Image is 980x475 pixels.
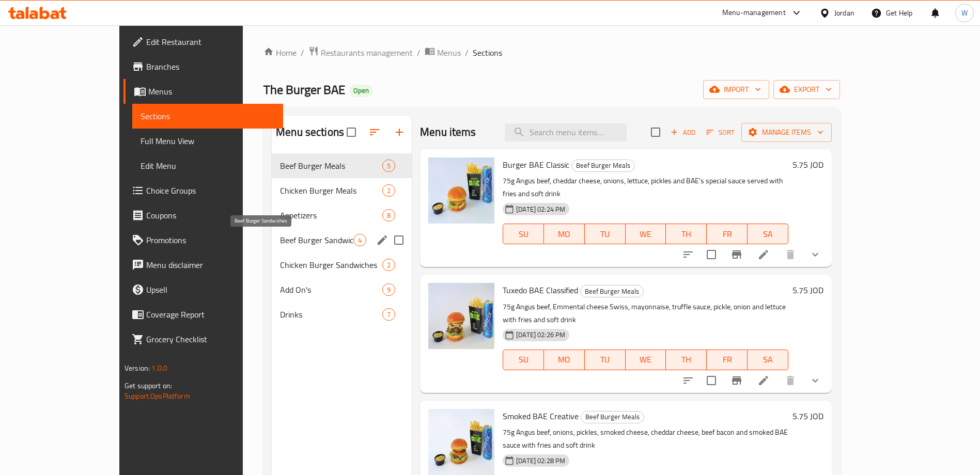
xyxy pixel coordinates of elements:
span: Restaurants management [321,46,413,59]
button: MO [544,224,585,244]
span: Select to update [701,244,722,265]
button: TU [585,350,626,370]
button: delete [778,368,803,393]
span: Beef Burger Meals [581,286,643,297]
span: Menus [437,46,461,59]
span: Select section [645,121,666,143]
span: Drinks [280,308,382,321]
a: Menus [123,79,283,104]
span: FR [711,352,743,367]
div: Beef Burger Sandwiches4edit [272,228,412,252]
button: sort-choices [676,242,701,267]
button: WE [626,224,666,244]
a: Coupons [123,203,283,228]
svg: Show Choices [809,374,821,387]
div: Menu-management [722,7,786,19]
p: 75g Angus beef, onions, pickles, smoked cheese, cheddar cheese, beef bacon and smoked BAE sauce w... [503,426,788,452]
button: Add [666,124,699,140]
span: Add [669,126,697,138]
span: import [711,83,761,96]
h2: Menu sections [276,124,344,140]
span: Appetizers [280,209,382,221]
span: TU [589,352,621,367]
span: Coverage Report [146,308,275,321]
span: Manage items [750,126,823,139]
a: Edit Restaurant [123,29,283,54]
p: 75g Angus beef, cheddar cheese, onions, lettuce, pickles and BAE's special sauce served with frie... [503,175,788,200]
button: import [703,80,769,99]
span: MO [548,352,581,367]
button: SU [503,224,544,244]
span: 2 [383,186,395,196]
span: TH [670,227,703,242]
div: Beef Burger Meals5 [272,153,412,178]
span: 8 [383,211,395,220]
button: Manage items [741,123,832,142]
button: Add section [387,120,412,145]
span: Tuxedo BAE Classified [503,282,578,298]
button: FR [707,224,748,244]
span: Choice Groups [146,184,275,197]
a: Branches [123,54,283,79]
a: Grocery Checklist [123,327,283,352]
div: items [382,209,395,221]
span: SA [752,227,784,242]
span: The Burger BAE [263,78,345,101]
div: items [353,234,366,246]
span: Burger BAE Classic [503,157,569,172]
a: Restaurants management [308,46,413,59]
span: Beef Burger Meals [581,411,644,423]
span: Sort sections [362,120,387,145]
li: / [301,46,304,59]
span: Smoked BAE Creative [503,408,579,424]
button: TH [666,224,707,244]
span: Add On's [280,283,382,296]
button: SA [748,350,788,370]
span: export [782,83,832,96]
span: Grocery Checklist [146,333,275,345]
span: Coupons [146,209,275,221]
span: Chicken Burger Sandwiches [280,259,382,271]
span: [DATE] 02:28 PM [512,456,569,466]
span: TU [589,227,621,242]
span: Edit Restaurant [146,36,275,48]
div: Chicken Burger Meals [280,184,382,197]
span: 1.0.0 [151,361,167,375]
span: Add item [666,124,699,140]
span: Branches [146,60,275,73]
a: Promotions [123,228,283,252]
img: Tuxedo BAE Classified [428,283,494,349]
li: / [465,46,469,59]
li: / [417,46,421,59]
div: Jordan [834,7,854,19]
div: items [382,184,395,197]
span: 7 [383,310,395,320]
img: Burger BAE Classic [428,157,494,224]
button: Sort [704,124,737,140]
span: SU [507,352,540,367]
span: Edit Menu [141,160,275,172]
span: Promotions [146,234,275,246]
span: Beef Burger Meals [572,160,634,171]
span: WE [630,352,662,367]
div: Appetizers8 [272,203,412,228]
span: Upsell [146,283,275,296]
a: Coverage Report [123,302,283,327]
input: search [505,123,627,141]
span: Sections [141,110,275,122]
span: WE [630,227,662,242]
a: Menu disclaimer [123,252,283,277]
div: Beef Burger Meals [580,285,644,297]
span: [DATE] 02:24 PM [512,204,569,214]
a: Choice Groups [123,178,283,203]
span: 2 [383,260,395,270]
div: items [382,308,395,321]
button: TH [666,350,707,370]
nav: breadcrumb [263,46,840,59]
a: Full Menu View [132,129,283,153]
span: Beef Burger Meals [280,160,382,172]
span: FR [711,227,743,242]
